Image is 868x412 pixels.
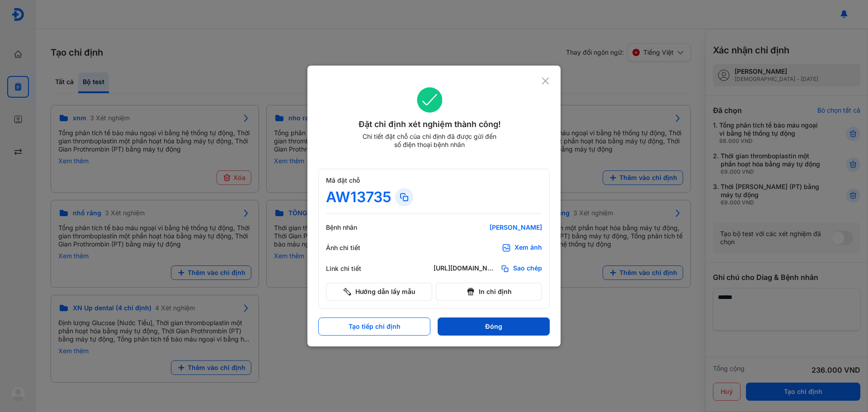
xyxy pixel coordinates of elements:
div: Link chi tiết [326,265,380,273]
div: Ảnh chi tiết [326,244,380,252]
button: In chỉ định [436,283,542,301]
div: Đặt chỉ định xét nghiệm thành công! [318,118,541,131]
span: Sao chép [513,264,542,273]
div: Xem ảnh [514,243,542,252]
div: Bệnh nhân [326,223,380,232]
button: Tạo tiếp chỉ định [318,317,430,336]
button: Hướng dẫn lấy mẫu [326,283,432,301]
div: [URL][DOMAIN_NAME] [434,264,497,273]
div: AW13735 [326,188,392,206]
button: Đóng [438,317,550,336]
div: [PERSON_NAME] [434,223,542,232]
div: Chi tiết đặt chỗ của chỉ định đã được gửi đến số điện thoại bệnh nhân [359,133,500,149]
div: Mã đặt chỗ [326,176,542,185]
